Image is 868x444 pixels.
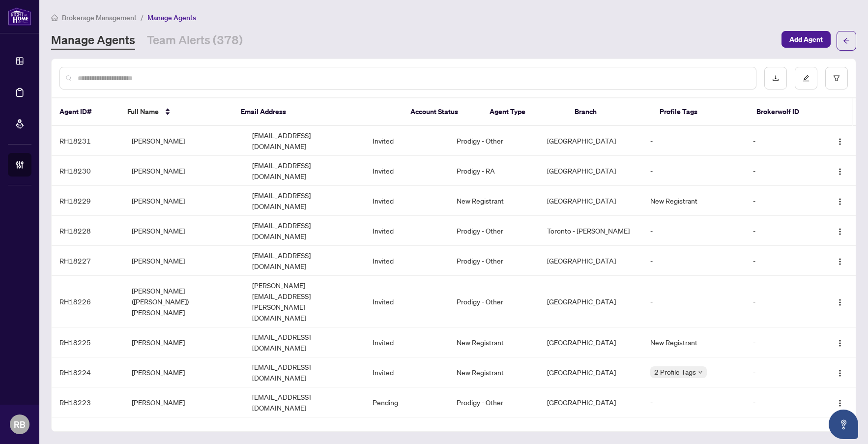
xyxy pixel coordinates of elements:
td: Invited [365,357,449,387]
td: Prodigy - Other [449,276,539,327]
td: [GEOGRAPHIC_DATA] [539,276,643,327]
button: Logo [832,223,848,238]
li: / [141,12,144,23]
a: Manage Agents [51,32,135,50]
th: Brokerwolf ID [749,98,816,126]
td: [PERSON_NAME] [124,156,244,186]
button: Add Agent [781,31,831,48]
td: [EMAIL_ADDRESS][DOMAIN_NAME] [244,216,365,246]
img: Logo [836,228,844,236]
td: RH18224 [52,357,124,387]
img: Logo [836,339,844,347]
td: - [745,246,817,276]
td: RH18226 [52,276,124,327]
td: Invited [365,327,449,357]
span: down [698,370,703,375]
td: [EMAIL_ADDRESS][DOMAIN_NAME] [244,186,365,216]
td: [PERSON_NAME] [124,126,244,156]
td: - [642,126,745,156]
td: - [642,276,745,327]
th: Profile Tags [652,98,748,126]
img: logo [8,7,31,26]
td: - [745,216,817,246]
span: RB [14,417,26,431]
th: Agent ID# [52,98,119,126]
span: Brokerage Management [62,13,137,22]
img: Logo [836,369,844,377]
td: [PERSON_NAME] [124,186,244,216]
td: [PERSON_NAME] [124,216,244,246]
td: - [745,126,817,156]
td: New Registrant [449,327,539,357]
td: [EMAIL_ADDRESS][DOMAIN_NAME] [244,357,365,387]
td: - [745,327,817,357]
td: Pending [365,387,449,417]
td: [PERSON_NAME][EMAIL_ADDRESS][PERSON_NAME][DOMAIN_NAME] [244,276,365,327]
td: Prodigy - RA [449,156,539,186]
td: RH18227 [52,246,124,276]
td: RH18225 [52,327,124,357]
td: [GEOGRAPHIC_DATA] [539,186,643,216]
td: [GEOGRAPHIC_DATA] [539,246,643,276]
td: [PERSON_NAME] [124,387,244,417]
span: Add Agent [789,31,823,47]
td: - [745,357,817,387]
td: Invited [365,246,449,276]
img: Logo [836,258,844,266]
button: Logo [832,163,848,178]
td: [EMAIL_ADDRESS][DOMAIN_NAME] [244,246,365,276]
th: Account Status [403,98,482,126]
span: download [772,75,779,82]
button: Logo [832,364,848,380]
td: [GEOGRAPHIC_DATA] [539,126,643,156]
th: Agent Type [482,98,567,126]
span: edit [803,75,810,82]
td: [GEOGRAPHIC_DATA] [539,156,643,186]
td: Prodigy - Other [449,126,539,156]
td: - [642,246,745,276]
td: [PERSON_NAME] [124,246,244,276]
button: Logo [832,253,848,268]
td: [EMAIL_ADDRESS][DOMAIN_NAME] [244,327,365,357]
td: [EMAIL_ADDRESS][DOMAIN_NAME] [244,156,365,186]
td: - [642,216,745,246]
td: Invited [365,126,449,156]
td: Prodigy - Other [449,246,539,276]
a: Team Alerts (378) [147,32,243,50]
span: arrow-left [843,37,850,44]
td: - [745,387,817,417]
td: RH18231 [52,126,124,156]
td: Toronto - [PERSON_NAME] [539,216,643,246]
img: Logo [836,168,844,176]
td: Invited [365,156,449,186]
span: filter [833,75,840,82]
td: - [745,156,817,186]
img: Logo [836,138,844,146]
td: RH18230 [52,156,124,186]
td: [PERSON_NAME] [124,327,244,357]
button: Open asap [829,410,858,439]
th: Branch [567,98,652,126]
button: Logo [832,394,848,410]
span: 2 Profile Tags [654,366,696,378]
td: - [642,156,745,186]
td: RH18229 [52,186,124,216]
img: Logo [836,399,844,407]
img: Logo [836,198,844,206]
span: Manage Agents [147,13,196,22]
td: New Registrant [642,186,745,216]
td: [PERSON_NAME] ([PERSON_NAME]) [PERSON_NAME] [124,276,244,327]
td: - [745,276,817,327]
button: filter [825,67,848,89]
td: [GEOGRAPHIC_DATA] [539,327,643,357]
td: Prodigy - Other [449,216,539,246]
button: download [764,67,787,89]
span: home [51,14,58,21]
th: Full Name [119,98,233,126]
img: Logo [836,298,844,306]
td: [EMAIL_ADDRESS][DOMAIN_NAME] [244,126,365,156]
span: Full Name [127,106,159,117]
td: Invited [365,216,449,246]
button: Logo [832,334,848,350]
td: [GEOGRAPHIC_DATA] [539,357,643,387]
